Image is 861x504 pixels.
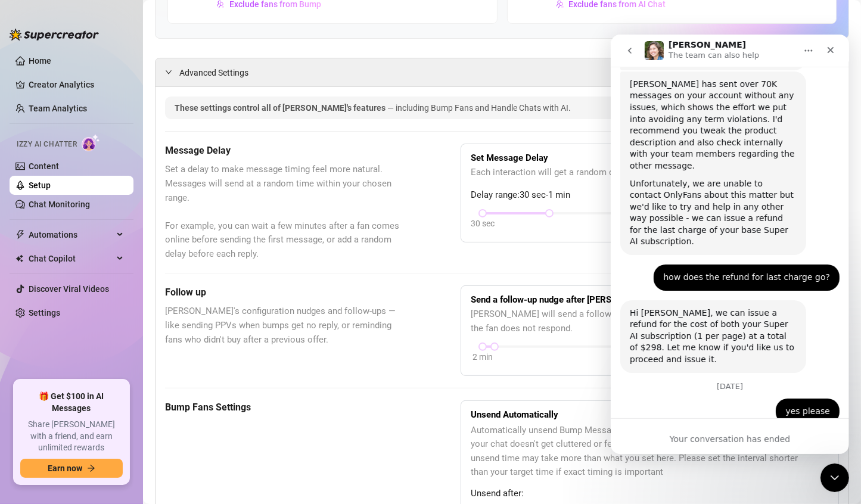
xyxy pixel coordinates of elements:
a: Chat Monitoring [29,200,90,209]
button: Earn nowarrow-right [20,459,123,478]
span: — including Bump Fans and Handle Chats with AI. [387,103,571,113]
span: 🎁 Get $100 in AI Messages [20,391,123,414]
a: Content [29,161,59,171]
span: arrow-right [87,464,95,472]
span: Delay range: 30 sec - 1 min [471,189,570,200]
img: Chat Copilot [15,254,23,263]
a: Home [29,56,51,66]
span: [PERSON_NAME]'s configuration nudges and follow-ups — like sending PPVs when bumps get no reply, ... [165,304,401,347]
span: Set a delay to make message timing feel more natural. Messages will send at a random time within ... [165,163,401,261]
a: Settings [29,308,60,318]
iframe: Intercom live chat [820,463,849,492]
span: Unsend after: [471,487,829,501]
div: 2 min [473,350,493,363]
span: Earn now [48,463,82,473]
h5: Message Delay [165,144,401,158]
span: expanded [165,69,172,76]
h5: Follow up [165,285,401,300]
iframe: Intercom live chat [611,35,849,454]
span: Automations [29,225,113,244]
strong: Send a follow-up nudge after [PERSON_NAME] sends a PPV [471,294,709,305]
span: [PERSON_NAME] will send a follow-up message between 2 - 3 min after a PPV is sent and the fan doe... [471,309,818,334]
a: Setup [29,181,51,190]
span: Advanced Settings [179,66,248,79]
span: Each interaction will get a random delay from the range below. [471,166,829,180]
div: 30 sec [471,217,495,230]
span: Chat Copilot [29,249,113,268]
span: thunderbolt [15,230,25,239]
h5: Bump Fans Settings [165,400,401,415]
a: Creator Analytics [29,75,124,94]
span: These settings control all of [PERSON_NAME]'s features [175,103,387,113]
img: logo-BBDzfeDw.svg [10,29,99,41]
img: AI Chatter [82,134,100,151]
div: expanded [165,66,179,79]
span: Izzy AI Chatter [17,139,77,150]
span: Share [PERSON_NAME] with a friend, and earn unlimited rewards [20,419,123,454]
a: Team Analytics [29,104,87,113]
strong: Set Message Delay [471,153,548,163]
span: Automatically unsend Bump Messages if the fan doesn't reply within a set time, so your chat doesn... [471,424,803,480]
strong: Unsend Automatically [471,409,558,420]
a: Discover Viral Videos [29,284,109,294]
